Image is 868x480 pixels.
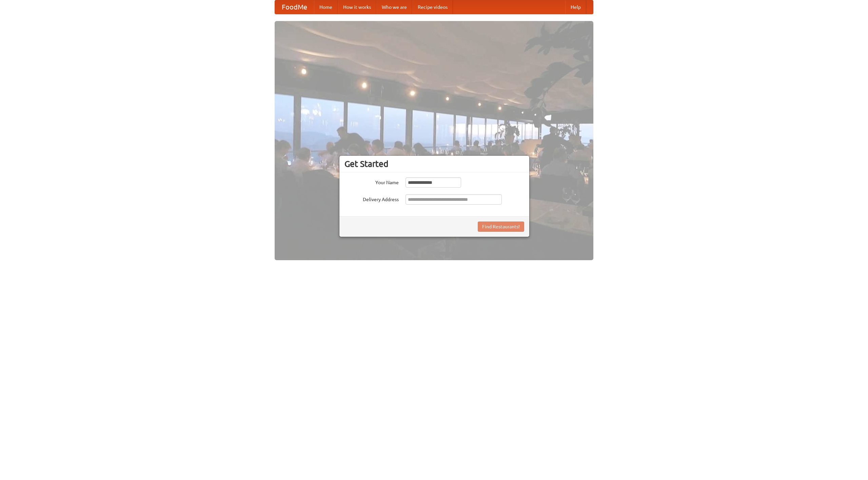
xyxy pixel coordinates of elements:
a: Help [565,0,586,14]
h3: Get Started [344,159,524,169]
a: FoodMe [275,0,314,14]
a: Who we are [376,0,412,14]
label: Delivery Address [344,194,399,203]
label: Your Name [344,177,399,186]
a: How it works [338,0,376,14]
a: Home [314,0,338,14]
button: Find Restaurants! [478,222,524,232]
a: Recipe videos [412,0,453,14]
